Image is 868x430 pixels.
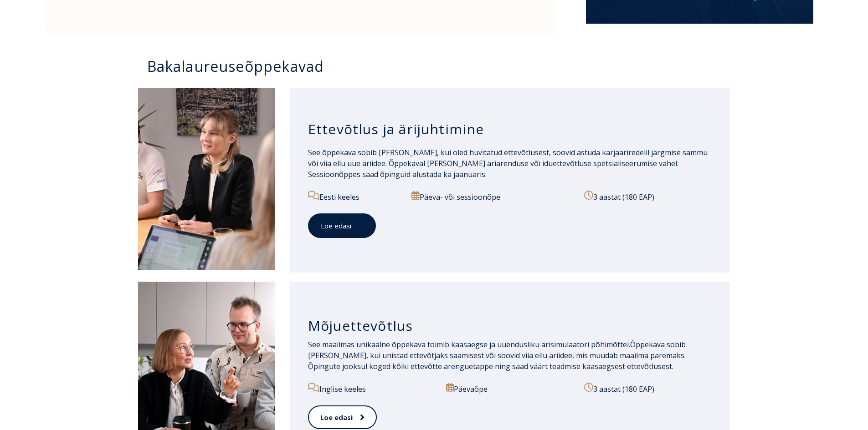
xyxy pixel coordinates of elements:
span: See maailmas unikaalne õppekava toimib kaasaegse ja uuendusliku ärisimulaatori põhimõttel. [308,339,630,349]
p: Päeva- või sessioonõpe [411,191,574,202]
p: Inglise keeles [308,383,436,395]
a: Loe edasi [308,213,376,238]
span: See õppekava sobib [PERSON_NAME], kui oled huvitatud ettevõtlusest, soovid astuda karjääriredelil... [308,147,708,179]
p: 3 aastat (180 EAP) [584,383,703,395]
p: 3 aastat (180 EAP) [584,191,712,202]
img: Ettevõtlus ja ärijuhtimine [138,88,275,270]
p: Eesti keeles [308,191,401,202]
p: Päevaõpe [446,383,574,395]
span: Õppekava sobib [PERSON_NAME], kui unistad ettevõtjaks saamisest või soovid viia ellu äriidee, mis... [308,339,686,371]
h3: Mõjuettevõtlus [308,317,712,334]
h3: Ettevõtlus ja ärijuhtimine [308,121,712,138]
a: Loe edasi [308,405,377,430]
h3: Bakalaureuseõppekavad [147,58,730,74]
